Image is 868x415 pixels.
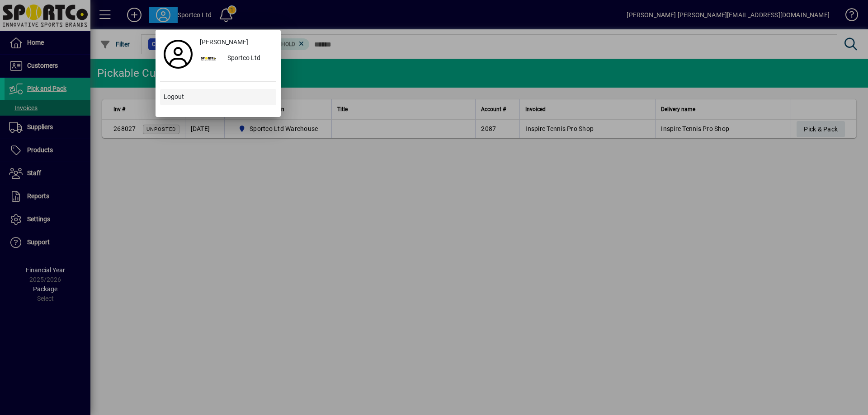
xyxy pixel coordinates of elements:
span: Logout [164,92,184,102]
div: Sportco Ltd [220,51,276,67]
button: Logout [160,89,276,105]
button: Sportco Ltd [196,51,276,67]
span: [PERSON_NAME] [200,37,248,47]
a: [PERSON_NAME] [196,34,276,51]
a: Profile [160,46,196,62]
